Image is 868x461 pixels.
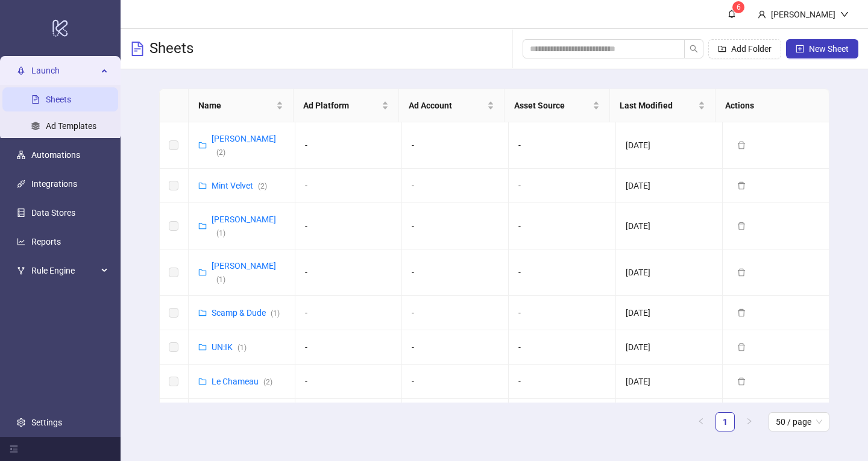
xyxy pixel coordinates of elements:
span: folder [198,222,207,230]
td: - [295,365,402,399]
li: Next Page [740,412,759,431]
td: - [509,399,615,433]
span: delete [737,309,746,317]
sup: 6 [732,1,744,13]
span: left [697,418,705,425]
div: [PERSON_NAME] [766,8,840,21]
td: - [295,169,402,203]
a: Automations [31,150,80,160]
a: 1 [716,413,734,431]
span: folder [198,181,207,190]
td: - [295,296,402,330]
span: right [746,418,753,425]
span: delete [737,141,746,149]
td: - [509,365,615,399]
span: folder [198,343,207,351]
span: search [690,45,698,53]
span: Asset Source [514,99,590,112]
span: folder [198,377,207,386]
a: Sheets [46,95,71,104]
li: 1 [715,412,735,431]
td: [DATE] [616,330,723,365]
span: folder-add [718,45,726,53]
td: - [509,296,615,330]
a: Scamp & Dude(1) [212,308,280,318]
button: right [740,412,759,431]
td: - [509,203,615,249]
td: [DATE] [616,203,723,249]
th: Name [189,89,294,122]
td: - [295,203,402,249]
a: Settings [31,418,62,427]
td: [DATE] [616,249,723,296]
span: delete [737,377,746,386]
span: folder [198,309,207,317]
a: Ad Templates [46,121,96,131]
a: Mint Velvet(2) [212,181,267,190]
td: - [402,399,509,433]
span: fork [17,266,25,275]
span: Rule Engine [31,259,98,283]
td: - [402,365,509,399]
a: Integrations [31,179,77,189]
span: menu-fold [10,445,18,453]
span: delete [737,268,746,277]
td: - [402,330,509,365]
td: - [295,122,402,169]
td: - [402,249,509,296]
span: folder [198,141,207,149]
th: Last Modified [610,89,715,122]
td: [DATE] [616,169,723,203]
th: Ad Account [399,89,505,122]
span: delete [737,181,746,190]
td: - [402,296,509,330]
li: Previous Page [691,412,711,431]
span: file-text [130,42,145,56]
span: rocket [17,66,25,75]
span: ( 1 ) [216,275,225,284]
span: 6 [737,3,741,11]
span: Ad Platform [303,99,379,112]
a: [PERSON_NAME](2) [212,134,276,157]
td: - [509,122,615,169]
button: New Sheet [786,39,858,58]
span: Ad Account [409,99,485,112]
span: Last Modified [620,99,696,112]
a: UN:IK(1) [212,342,247,352]
span: ( 2 ) [258,182,267,190]
span: ( 1 ) [216,229,225,237]
span: ( 1 ) [271,309,280,318]
span: user [758,10,766,19]
span: Launch [31,58,98,83]
td: - [509,169,615,203]
button: left [691,412,711,431]
td: [DATE] [616,365,723,399]
td: - [509,249,615,296]
span: bell [728,10,736,18]
a: Le Chameau(2) [212,377,272,386]
span: delete [737,222,746,230]
a: Data Stores [31,208,75,218]
span: down [840,10,849,19]
div: Page Size [769,412,829,431]
td: - [295,399,402,433]
h3: Sheets [149,39,193,58]
a: [PERSON_NAME](1) [212,261,276,284]
span: Add Folder [731,44,772,54]
span: ( 2 ) [216,148,225,157]
td: [DATE] [616,296,723,330]
td: [DATE] [616,399,723,433]
span: New Sheet [809,44,849,54]
td: - [509,330,615,365]
span: 50 / page [776,413,822,431]
td: [DATE] [616,122,723,169]
a: Reports [31,237,61,246]
td: - [402,122,509,169]
td: - [402,203,509,249]
td: - [402,169,509,203]
span: delete [737,343,746,351]
th: Actions [715,89,821,122]
td: - [295,330,402,365]
span: Name [198,99,274,112]
span: folder [198,268,207,277]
